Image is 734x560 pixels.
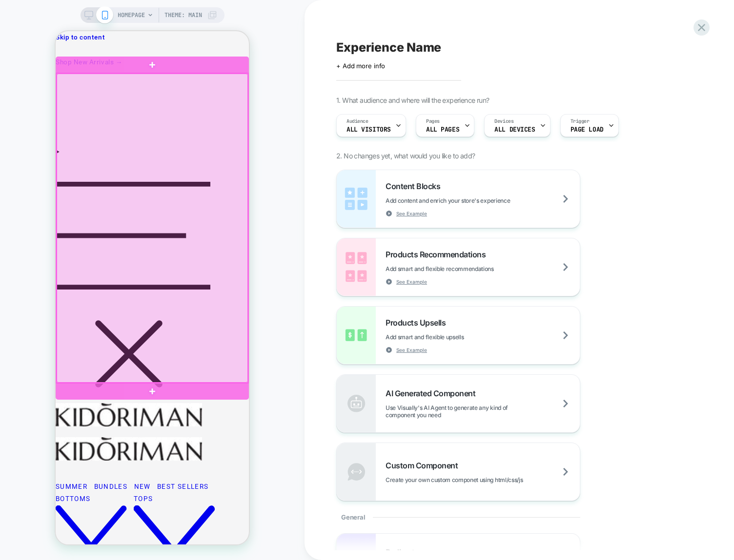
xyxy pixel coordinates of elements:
div: General [336,501,580,533]
a: Best Sellers [102,451,153,459]
span: Audience [347,118,368,125]
span: + Add more info [336,62,385,70]
span: Page Load [571,126,604,133]
span: Add smart and flexible recommendations [386,265,543,272]
span: AI Generated Component [386,388,480,398]
span: Add smart and flexible upsells [386,333,512,341]
span: Theme: MAIN [164,7,202,23]
span: Devices [494,118,513,125]
span: Tops [78,463,97,471]
span: ALL PAGES [426,126,459,133]
span: See Example [396,210,427,217]
span: Trigger [571,118,590,125]
span: HOMEPAGE [118,7,145,23]
span: See Example [396,278,427,285]
span: Products Upsells [386,318,450,328]
span: Products Recommendations [386,250,490,259]
a: Tops [78,463,160,526]
span: Pages [426,118,440,125]
a: New [79,451,95,459]
span: Add content and enrich your store's experience [386,197,559,204]
span: Create your own custom componet using html/css/js [386,476,571,483]
span: ALL DEVICES [494,126,535,133]
span: All Visitors [347,126,391,133]
span: 1. What audience and where will the experience run? [336,96,489,104]
span: Experience Name [336,40,441,55]
a: Bundles [39,451,72,459]
span: Redirect [386,547,419,557]
span: Custom Component [386,461,463,470]
span: 2. No changes yet, what would you like to add? [336,152,475,160]
span: Use Visually's AI Agent to generate any kind of component you need [386,404,580,419]
span: See Example [396,347,427,353]
span: Content Blocks [386,181,445,191]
